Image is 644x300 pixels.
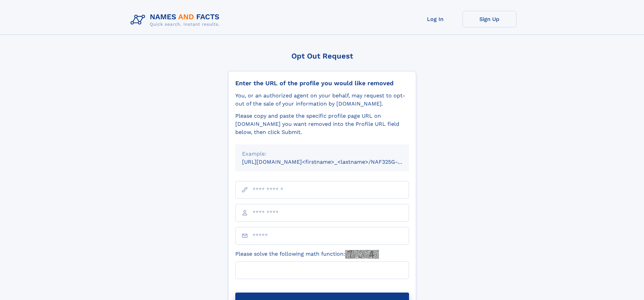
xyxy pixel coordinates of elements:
[462,11,517,27] a: Sign Up
[242,150,402,158] div: Example:
[128,11,225,29] img: Logo Names and Facts
[242,159,422,165] small: [URL][DOMAIN_NAME]<firstname>_<lastname>/NAF325G-xxxxxxxx
[235,79,409,87] div: Enter the URL of the profile you would like removed
[235,92,409,108] div: You, or an authorized agent on your behalf, may request to opt-out of the sale of your informatio...
[408,11,462,27] a: Log In
[235,250,379,259] label: Please solve the following math function:
[228,52,416,60] div: Opt Out Request
[235,112,409,136] div: Please copy and paste the specific profile page URL on [DOMAIN_NAME] you want removed into the Pr...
